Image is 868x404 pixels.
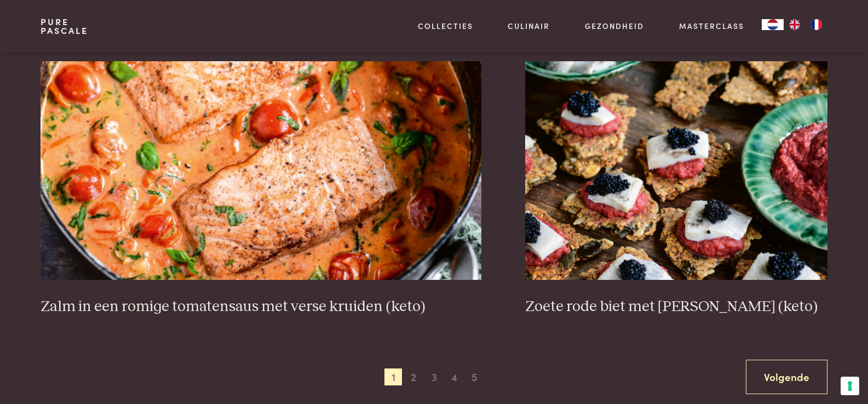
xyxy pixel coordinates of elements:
img: Zoete rode biet met zure haring (keto) [525,61,827,280]
div: Language [762,19,784,30]
a: Zalm in een romige tomatensaus met verse kruiden (keto) Zalm in een romige tomatensaus met verse ... [41,61,481,316]
aside: Language selected: Nederlands [762,19,827,30]
a: Masterclass [679,20,744,32]
span: 2 [405,368,422,386]
span: 5 [466,368,484,386]
span: 1 [384,368,402,386]
ul: Language list [784,19,827,30]
a: EN [784,19,806,30]
a: Zoete rode biet met zure haring (keto) Zoete rode biet met [PERSON_NAME] (keto) [525,61,827,316]
h3: Zalm in een romige tomatensaus met verse kruiden (keto) [41,297,481,317]
a: NL [762,19,784,30]
img: Zalm in een romige tomatensaus met verse kruiden (keto) [41,61,481,280]
a: Volgende [746,360,827,394]
a: Gezondheid [585,20,644,32]
a: FR [806,19,827,30]
a: Collecties [418,20,473,32]
a: Culinair [508,20,550,32]
button: Uw voorkeuren voor toestemming voor trackingtechnologieën [841,377,859,395]
h3: Zoete rode biet met [PERSON_NAME] (keto) [525,297,827,317]
span: 4 [446,368,463,386]
a: PurePascale [41,17,88,35]
span: 3 [426,368,443,386]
